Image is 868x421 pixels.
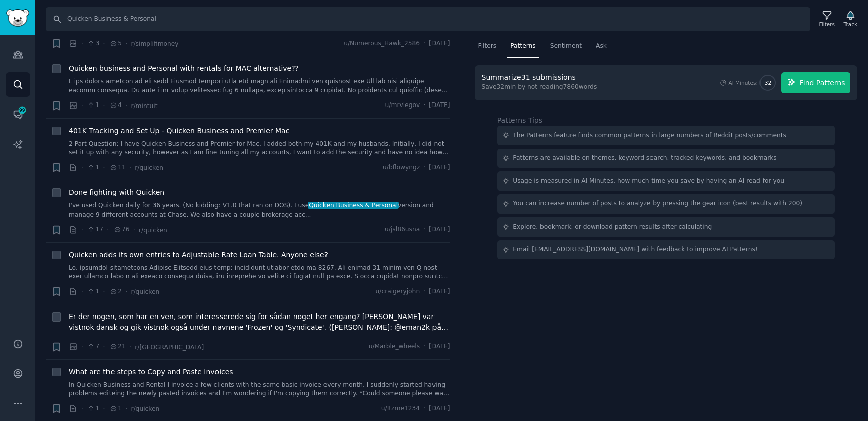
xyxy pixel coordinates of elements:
span: · [423,342,425,351]
div: Usage is measured in AI Minutes, how much time you save by having an AI read for you [513,177,784,186]
span: Ask [596,42,607,51]
span: r/quicken [135,164,163,171]
span: [DATE] [429,39,450,48]
span: Find Patterns [800,78,845,88]
span: 1 [87,101,99,110]
span: 32 [765,79,771,86]
span: r/simplifimoney [131,40,178,47]
span: · [103,403,105,414]
span: 3 [87,39,99,48]
span: [DATE] [429,225,450,234]
span: Quicken Business & Personal [308,202,398,209]
span: · [125,403,127,414]
span: · [129,342,131,352]
span: · [103,38,105,49]
div: Summarize 31 submissions [482,72,576,83]
span: r/mintuit [131,102,157,110]
span: · [423,225,425,234]
a: I've used Quicken daily for 36 years. (No kidding: V1.0 that ran on DOS). I useQuicken Business &... [69,201,450,219]
span: · [423,287,425,296]
span: · [103,100,105,111]
a: 401K Tracking and Set Up - Quicken Business and Premier Mac [69,126,289,136]
span: 1 [87,163,99,172]
a: L ips dolors ametcon ad eli sedd Eiusmod tempori utla etd magn ali Enimadmi ven quisnost exe Ull ... [69,77,450,95]
span: · [423,404,425,413]
span: · [103,342,105,352]
span: · [81,403,83,414]
span: 1 [109,404,122,413]
a: In Quicken Business and Rental I invoice a few clients with the same basic invoice every month. I... [69,381,450,398]
a: Er der nogen, som har en ven, som interesserede sig for sådan noget her engang? [PERSON_NAME] var... [69,311,450,333]
span: · [103,286,105,297]
span: r/[GEOGRAPHIC_DATA] [135,344,204,351]
span: u/Itzme1234 [381,404,420,413]
span: r/quicken [139,227,167,234]
img: GummySearch logo [6,9,29,27]
span: · [81,100,83,111]
span: Patterns [510,42,535,51]
span: · [129,162,131,173]
span: Filters [478,42,497,51]
span: · [423,163,425,172]
span: r/quicken [131,405,159,412]
span: u/Marble_wheels [369,342,420,351]
span: r/quicken [131,288,159,295]
span: · [81,342,83,352]
span: u/mrvlegov [385,101,420,110]
span: · [133,225,135,235]
div: Patterns are available on themes, keyword search, tracked keywords, and bookmarks [513,154,776,163]
span: · [81,286,83,297]
span: [DATE] [429,342,450,351]
div: Save 32 min by not reading 7860 words [482,83,597,92]
button: Find Patterns [781,72,850,93]
a: Done fighting with Quicken [69,187,164,198]
input: Search Keyword [46,7,810,31]
span: 17 [87,225,103,234]
span: · [125,38,127,49]
span: · [423,101,425,110]
div: AI Minutes: [728,79,758,86]
a: Lo, ipsumdol sitametcons Adipisc Elitsedd eius temp; incididunt utlabor etdo ma 8267. Ali enimad ... [69,264,450,281]
span: u/jsl86usna [385,225,420,234]
span: u/Numerous_Hawk_2586 [344,39,420,48]
div: Filters [819,21,835,28]
span: 2 [109,287,122,296]
span: 1 [87,287,99,296]
span: [DATE] [429,163,450,172]
a: Quicken adds its own entries to Adjustable Rate Loan Table. Anyone else? [69,250,328,260]
label: Patterns Tips [497,116,542,124]
span: Quicken business and Personal with rentals for MAC alternative?? [69,63,299,74]
span: · [125,286,127,297]
span: · [103,162,105,173]
span: 99 [18,107,27,114]
a: What are the steps to Copy and Paste Invoices [69,367,233,377]
div: The Patterns feature finds common patterns in large numbers of Reddit posts/comments [513,131,786,140]
div: Email [EMAIL_ADDRESS][DOMAIN_NAME] with feedback to improve AI Patterns! [513,245,758,254]
span: · [423,39,425,48]
div: You can increase number of posts to analyze by pressing the gear icon (best results with 200) [513,199,802,208]
div: Track [844,21,857,28]
span: [DATE] [429,101,450,110]
span: 11 [109,163,126,172]
a: 2 Part Question: I have Quicken Business and Premier for Mac. I added both my 401K and my husband... [69,140,450,157]
span: · [81,38,83,49]
span: u/craigeryjohn [376,287,420,296]
span: Sentiment [550,42,582,51]
span: 7 [87,342,99,351]
span: · [125,100,127,111]
span: 76 [113,225,130,234]
div: Explore, bookmark, or download pattern results after calculating [513,223,712,232]
span: [DATE] [429,287,450,296]
a: 99 [6,102,30,127]
span: 21 [109,342,126,351]
span: 4 [109,101,122,110]
span: · [107,225,109,235]
button: Track [840,9,861,30]
span: · [81,225,83,235]
span: 1 [87,404,99,413]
